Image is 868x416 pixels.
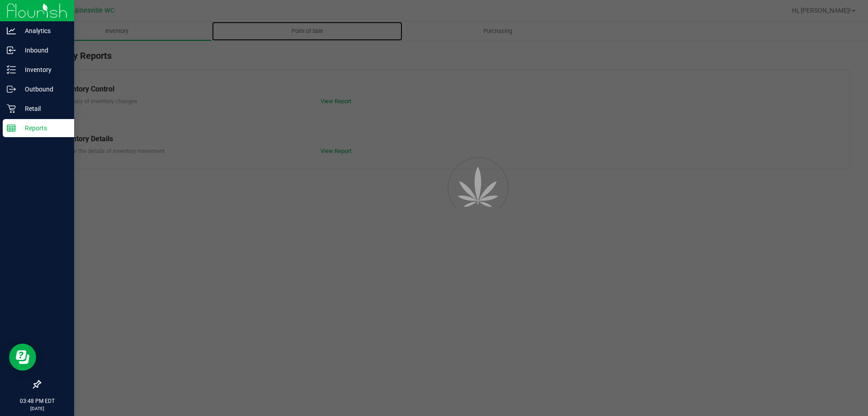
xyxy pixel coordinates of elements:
p: Inventory [16,64,70,75]
iframe: Resource center [9,344,36,371]
p: Outbound [16,84,70,95]
inline-svg: Outbound [7,85,16,94]
inline-svg: Analytics [7,26,16,35]
p: Inbound [16,45,70,56]
p: Analytics [16,25,70,36]
p: Retail [16,103,70,114]
inline-svg: Reports [7,124,16,133]
p: [DATE] [4,405,70,412]
p: 03:48 PM EDT [4,397,70,405]
inline-svg: Inbound [7,46,16,55]
p: Reports [16,123,70,134]
inline-svg: Retail [7,104,16,113]
inline-svg: Inventory [7,65,16,74]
